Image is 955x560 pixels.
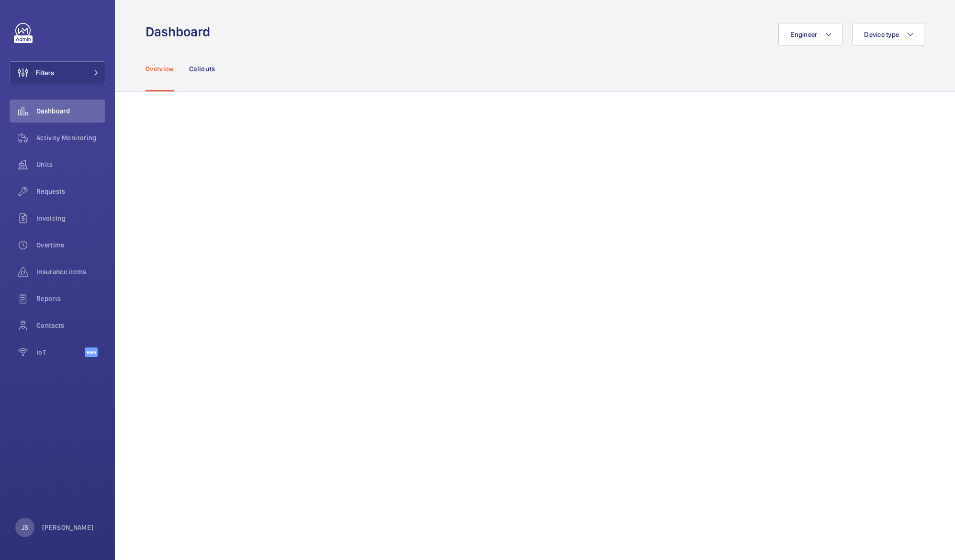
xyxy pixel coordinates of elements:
span: Insurance items [36,267,105,277]
p: JS [22,523,28,532]
span: Dashboard [36,106,105,116]
span: Contacts [36,321,105,330]
span: Beta [85,347,98,357]
span: Requests [36,187,105,196]
button: Filters [10,61,105,84]
h1: Dashboard [146,23,216,41]
span: Overtime [36,240,105,250]
button: Engineer [778,23,843,46]
span: Filters [36,68,54,78]
span: Invoicing [36,213,105,223]
button: Device type [852,23,924,46]
span: IoT [36,347,85,357]
span: Units [36,160,105,169]
span: Device type [864,31,899,38]
span: Activity Monitoring [36,133,105,143]
span: Engineer [790,31,817,38]
p: Overview [146,64,174,74]
span: Reports [36,294,105,303]
p: Callouts [189,64,215,74]
p: [PERSON_NAME] [42,523,94,532]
